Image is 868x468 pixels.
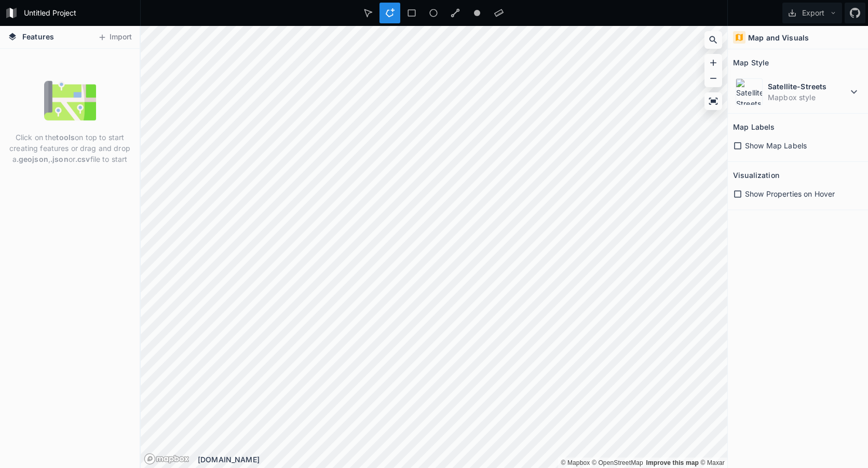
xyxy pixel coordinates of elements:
strong: .geojson [17,155,48,163]
h2: Visualization [733,167,779,183]
img: empty [44,75,96,127]
button: Export [782,3,842,23]
p: Click on the on top to start creating features or drag and drop a , or file to start [8,132,132,164]
img: Satellite-Streets [736,78,763,105]
span: Show Map Labels [745,140,807,151]
a: Mapbox [561,459,590,466]
strong: tools [56,133,75,142]
dd: Mapbox style [768,92,848,103]
strong: .csv [75,155,90,163]
div: [DOMAIN_NAME] [198,454,727,465]
h4: Map and Visuals [748,32,809,43]
dt: Satellite-Streets [768,81,848,92]
h2: Map Labels [733,119,775,135]
strong: .json [50,155,69,163]
button: Import [92,29,137,46]
a: OpenStreetMap [592,459,643,466]
a: Map feedback [646,459,699,466]
span: Show Properties on Hover [745,188,835,199]
a: Mapbox logo [144,453,189,465]
span: Features [22,31,54,42]
h2: Map Style [733,54,769,71]
a: Maxar [701,459,725,466]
